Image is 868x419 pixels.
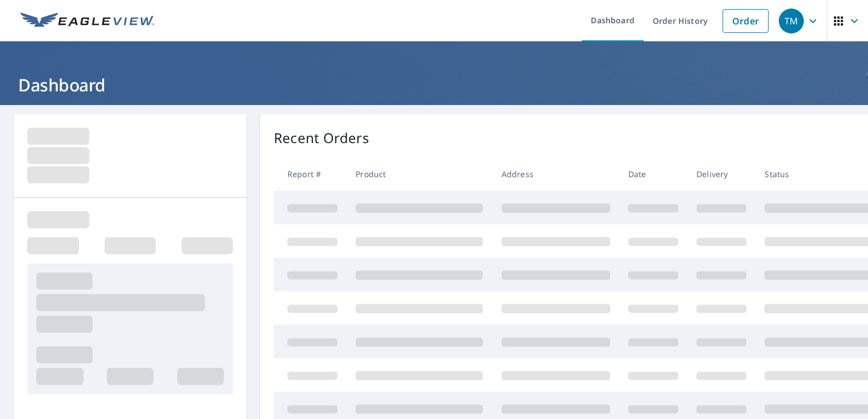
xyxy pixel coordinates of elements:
[493,157,619,191] th: Address
[274,128,369,148] p: Recent Orders
[619,157,687,191] th: Date
[687,157,756,191] th: Delivery
[14,73,854,97] h1: Dashboard
[779,9,804,33] div: TM
[723,9,769,33] a: Order
[20,12,155,30] img: EV Logo
[274,157,347,191] th: Report #
[347,157,492,191] th: Product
